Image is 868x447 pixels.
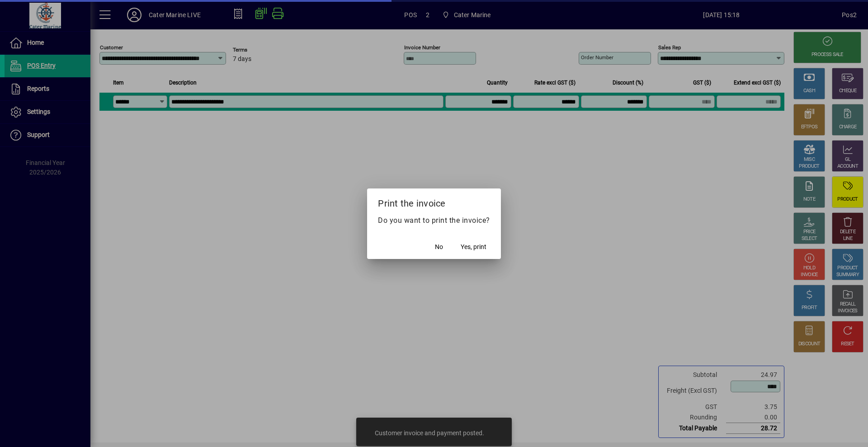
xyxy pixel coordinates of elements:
[457,239,490,255] button: Yes, print
[378,215,490,226] p: Do you want to print the invoice?
[425,239,453,255] button: No
[367,188,501,215] h2: Print the invoice
[461,242,486,252] span: Yes, print
[435,242,443,252] span: No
